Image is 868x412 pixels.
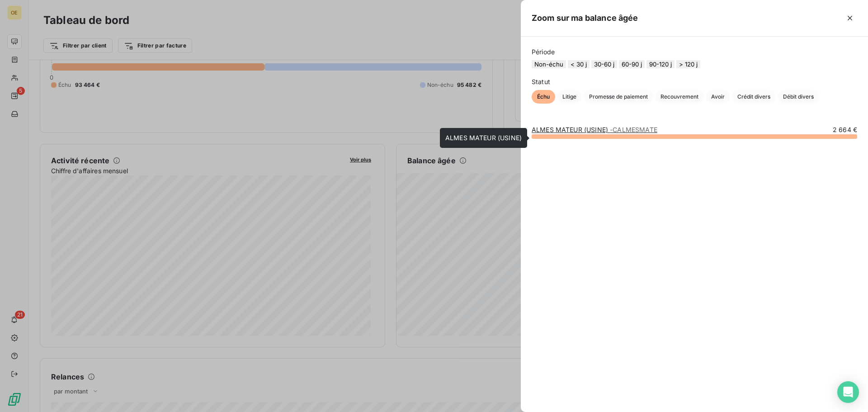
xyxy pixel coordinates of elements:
[610,126,657,133] span: - CALMESMATE
[532,90,555,104] button: Échu
[568,60,590,68] button: < 30 j
[532,47,857,57] span: Période
[445,134,522,142] span: ALMES MATEUR (USINE)
[833,125,857,134] span: 2 664 €
[655,90,704,104] button: Recouvrement
[619,60,645,68] button: 60-90 j
[532,126,657,133] a: ALMES MATEUR (USINE)
[837,381,859,403] div: Open Intercom Messenger
[532,12,638,24] h5: Zoom sur ma balance âgée
[532,77,857,86] span: Statut
[532,60,566,68] button: Non-échu
[646,60,675,68] button: 90-120 j
[557,90,582,104] button: Litige
[584,90,653,104] button: Promesse de paiement
[591,60,617,68] button: 30-60 j
[778,90,819,104] button: Débit divers
[676,60,700,68] button: > 120 j
[732,90,776,104] button: Crédit divers
[706,90,730,104] button: Avoir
